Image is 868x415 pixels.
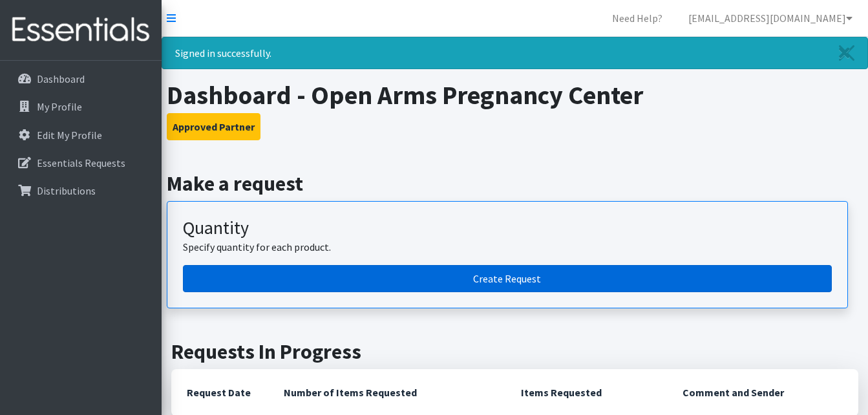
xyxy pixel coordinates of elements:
[37,129,102,142] p: Edit My Profile
[5,94,156,120] a: My Profile
[37,72,85,85] p: Dashboard
[5,178,156,204] a: Distributions
[5,66,156,92] a: Dashboard
[37,100,82,113] p: My Profile
[5,122,156,148] a: Edit My Profile
[826,37,867,69] a: Close
[167,80,863,111] h1: Dashboard - Open Arms Pregnancy Center
[183,265,832,292] a: Create a request by quantity
[5,8,156,52] img: HumanEssentials
[167,171,863,196] h2: Make a request
[602,5,673,31] a: Need Help?
[162,37,868,69] div: Signed in successfully.
[37,184,96,197] p: Distributions
[183,239,832,255] p: Specify quantity for each product.
[37,156,125,169] p: Essentials Requests
[183,217,832,239] h3: Quantity
[167,113,260,140] button: Approved Partner
[678,5,863,31] a: [EMAIL_ADDRESS][DOMAIN_NAME]
[171,339,858,364] h2: Requests In Progress
[5,150,156,176] a: Essentials Requests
